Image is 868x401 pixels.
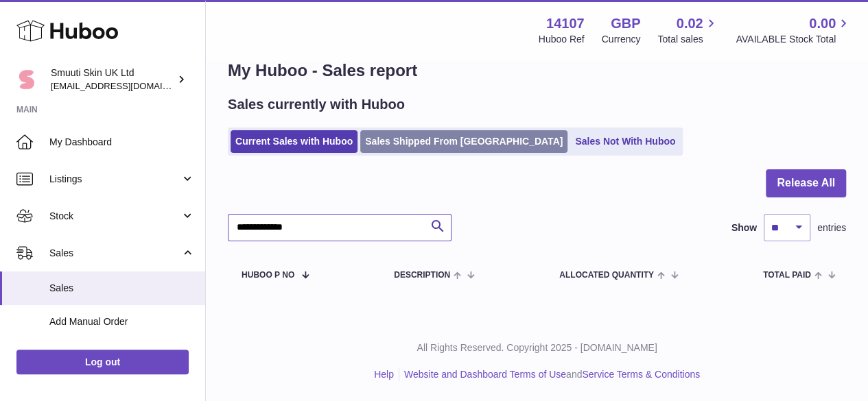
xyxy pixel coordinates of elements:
span: [EMAIL_ADDRESS][DOMAIN_NAME] [51,80,202,91]
strong: GBP [611,14,640,33]
p: All Rights Reserved. Copyright 2025 - [DOMAIN_NAME] [217,341,857,354]
span: Sales [49,247,180,260]
span: Total paid [763,271,811,280]
span: Total sales [657,33,718,46]
span: My Dashboard [49,136,195,149]
span: Stock [49,210,180,223]
button: Release All [766,169,846,197]
span: Sales [49,282,195,295]
span: Add Manual Order [49,315,195,328]
a: Website and Dashboard Terms of Use [404,369,566,380]
div: Smuuti Skin UK Ltd [51,66,174,93]
span: Listings [49,173,180,186]
a: Sales Shipped From [GEOGRAPHIC_DATA] [360,130,567,153]
a: 0.02 Total sales [657,14,718,46]
div: Currency [602,33,641,46]
span: 0.00 [809,14,836,33]
a: Help [374,369,394,380]
img: internalAdmin-14107@internal.huboo.com [16,69,37,90]
a: Sales Not With Huboo [570,130,680,153]
span: Description [394,271,450,280]
h1: My Huboo - Sales report [228,60,846,82]
li: and [399,368,700,381]
span: Huboo P no [242,271,294,280]
span: AVAILABLE Stock Total [736,33,852,46]
div: Huboo Ref [539,33,585,46]
label: Show [731,221,757,234]
a: Service Terms & Conditions [582,369,700,380]
h2: Sales currently with Huboo [228,95,405,114]
span: entries [817,221,846,234]
span: 0.02 [677,14,703,33]
span: ALLOCATED Quantity [559,271,654,280]
a: 0.00 AVAILABLE Stock Total [736,14,852,46]
strong: 14107 [546,14,585,33]
a: Log out [16,350,189,374]
a: Current Sales with Huboo [231,130,357,153]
